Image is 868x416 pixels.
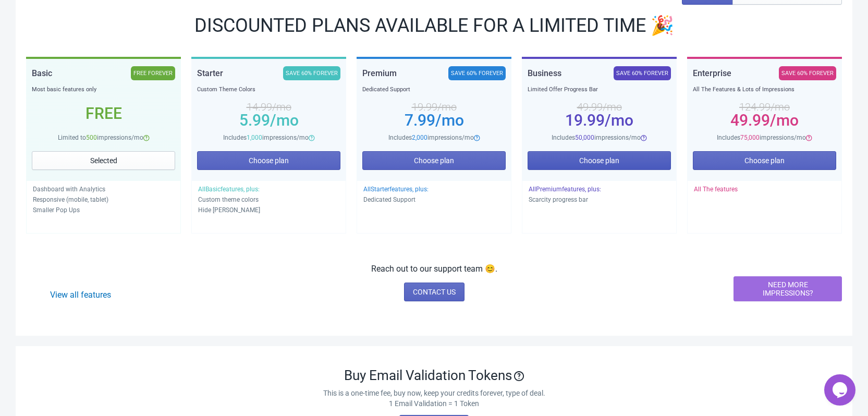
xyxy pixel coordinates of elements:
[90,156,117,165] span: Selected
[693,116,836,125] div: 49.99
[371,263,497,275] p: Reach out to our support team 😊.
[283,66,340,80] div: SAVE 60% FOREVER
[733,276,842,301] button: NEED MORE IMPRESSIONS?
[693,66,731,80] div: Enterprise
[198,186,260,193] span: All Basic features, plus:
[742,280,833,297] span: NEED MORE IMPRESSIONS?
[32,84,175,95] div: Most basic features only
[33,194,174,205] p: Responsive (mobile, tablet)
[779,66,836,80] div: SAVE 60% FOREVER
[33,205,174,215] p: Smaller Pop Ups
[614,66,671,80] div: SAVE 60% FOREVER
[693,151,836,170] button: Choose plan
[552,134,641,141] span: Includes impressions/mo
[198,205,339,215] p: Hide [PERSON_NAME]
[528,84,671,95] div: Limited Offer Progress Bar
[362,103,506,111] div: 19.99 /mo
[528,116,671,125] div: 19.99
[605,111,633,129] span: /mo
[693,103,836,111] div: 124.99 /mo
[435,111,464,129] span: /mo
[50,290,111,300] a: View all features
[362,116,506,125] div: 7.99
[824,374,858,406] iframe: chat widget
[33,184,174,194] p: Dashboard with Analytics
[448,66,506,80] div: SAVE 60% FOREVER
[86,134,97,141] span: 500
[32,66,52,80] div: Basic
[528,151,671,170] button: Choose plan
[270,111,299,129] span: /mo
[26,398,842,409] p: 1 Email Validation = 1 Token
[362,84,506,95] div: Dedicated Support
[197,84,340,95] div: Custom Theme Colors
[363,194,505,205] p: Dedicated Support
[528,103,671,111] div: 49.99 /mo
[223,134,309,141] span: Includes impressions/mo
[740,134,760,141] span: 75,000
[197,116,340,125] div: 5.99
[249,156,289,165] span: Choose plan
[693,84,836,95] div: All The Features & Lots of Impressions
[388,134,474,141] span: Includes impressions/mo
[32,132,175,143] div: Limited to impressions/mo
[579,156,619,165] span: Choose plan
[32,109,175,118] div: Free
[770,111,799,129] span: /mo
[404,283,464,301] a: CONTACT US
[362,151,506,170] button: Choose plan
[528,66,561,80] div: Business
[197,66,223,80] div: Starter
[26,388,842,398] p: This is a one-time fee, buy now, keep your credits forever, type of deal.
[529,194,670,205] p: Scarcity progress bar
[26,17,842,34] div: DISCOUNTED PLANS AVAILABLE FOR A LIMITED TIME 🎉
[413,288,456,296] span: CONTACT US
[363,186,429,193] span: All Starter features, plus:
[362,66,397,80] div: Premium
[197,103,340,111] div: 14.99 /mo
[26,367,842,384] div: Buy Email Validation Tokens
[717,134,806,141] span: Includes impressions/mo
[32,151,175,170] button: Selected
[744,156,785,165] span: Choose plan
[694,186,738,193] span: All The features
[529,186,601,193] span: All Premium features, plus:
[131,66,175,80] div: FREE FOREVER
[414,156,454,165] span: Choose plan
[198,194,339,205] p: Custom theme colors
[197,151,340,170] button: Choose plan
[575,134,594,141] span: 50,000
[247,134,262,141] span: 1,000
[412,134,427,141] span: 2,000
